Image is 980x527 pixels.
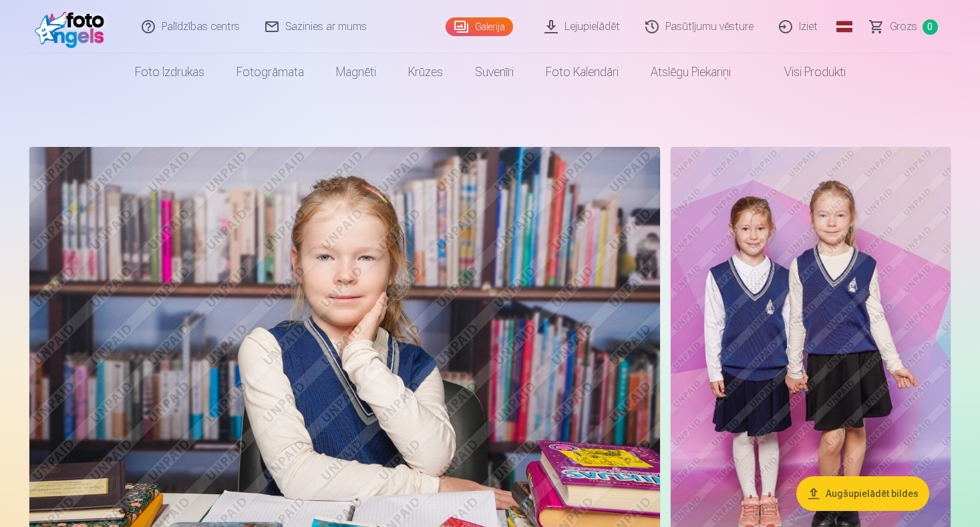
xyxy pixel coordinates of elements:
a: Magnēti [320,53,392,91]
img: /fa1 [35,5,112,48]
a: Foto izdrukas [119,53,220,91]
a: Visi produkti [747,53,862,91]
span: Grozs [890,19,917,35]
a: Galerija [446,17,513,36]
a: Suvenīri [459,53,530,91]
a: Atslēgu piekariņi [635,53,747,91]
a: Fotogrāmata [220,53,320,91]
a: Foto kalendāri [530,53,635,91]
button: Augšupielādēt bildes [796,476,929,511]
a: Krūzes [392,53,459,91]
span: 0 [923,19,938,35]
